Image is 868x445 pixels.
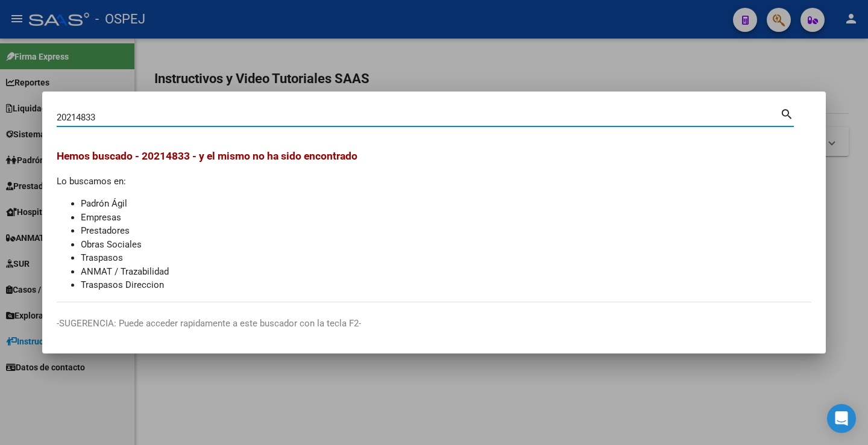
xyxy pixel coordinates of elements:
li: ANMAT / Trazabilidad [81,265,811,279]
li: Padrón Ágil [81,197,811,211]
li: Obras Sociales [81,238,811,252]
li: Prestadores [81,224,811,238]
mat-icon: search [780,106,794,120]
li: Traspasos Direccion [81,278,811,292]
li: Traspasos [81,251,811,265]
div: Open Intercom Messenger [827,404,856,433]
p: -SUGERENCIA: Puede acceder rapidamente a este buscador con la tecla F2- [57,317,811,331]
div: Lo buscamos en: [57,148,811,292]
li: Empresas [81,211,811,225]
span: Hemos buscado - 20214833 - y el mismo no ha sido encontrado [57,150,357,162]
